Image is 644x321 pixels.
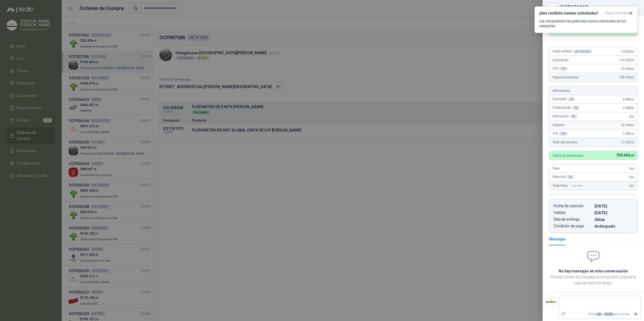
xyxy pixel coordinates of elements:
[631,50,634,53] span: ,00
[549,236,565,242] div: Mensajes
[549,274,638,286] p: Puedes enviar un mensaje al comprador usando la caja de texto de abajo.
[621,123,634,127] span: 10.440
[559,67,568,71] div: 19 %
[552,97,575,101] span: Comisión
[535,6,638,33] button: ¡Has recibido nuevas solicitudes!hace 6 minutos Los compradores han publicado nuevas solicitudes ...
[631,141,634,144] span: ,60
[552,175,574,179] span: Flete IVA
[552,75,579,79] span: Pago al proveedor
[631,107,634,110] span: ,00
[549,138,637,147] div: Total adicionales
[573,49,592,54] div: x 8 Unidades
[631,124,634,127] span: ,00
[629,175,634,179] span: 0
[572,106,580,110] div: 3 %
[594,217,633,222] p: 4 dias
[568,309,632,319] p: Pulsa + para enviar
[605,11,629,16] span: hace 6 minutos
[552,114,577,119] span: Descuento
[594,204,633,208] p: [DATE]
[629,184,634,188] span: 0
[594,210,633,215] p: [DATE]
[554,217,592,222] p: Días de entrega
[549,4,555,11] button: Close
[621,67,634,71] span: 22.040
[552,67,568,71] span: IVA
[631,132,634,135] span: ,60
[549,268,638,274] h2: No hay mensajes en esta conversación
[631,76,634,79] span: ,00
[539,11,603,16] h3: ¡Has recibido nuevas solicitudes!
[552,106,580,110] span: Financiación
[596,312,602,316] span: Ctrl
[552,154,583,157] p: Cobro al comprador
[631,115,634,118] span: ,00
[554,204,592,208] p: Fecha de creación
[559,309,568,319] label: Adjuntar archivos
[549,86,637,95] div: Adicionales
[546,296,556,306] img: Company Logo
[630,154,634,157] span: ,60
[554,224,592,228] p: Condición de pago
[621,140,634,144] span: 12.423
[631,59,634,62] span: ,00
[594,224,633,228] p: Anticipado
[623,106,634,110] span: 3.480
[552,183,586,189] span: Total Flete
[631,67,634,70] span: ,00
[560,5,638,10] div: COT151913
[552,58,568,62] span: Valor bruto
[629,115,634,118] span: 0
[631,176,634,179] span: ,00
[631,167,634,170] span: ,00
[568,97,575,101] div: 6 %
[568,183,584,189] div: Incluido
[619,58,634,62] span: 116.000
[623,97,634,101] span: 6.960
[566,175,574,179] div: 0 %
[621,50,634,53] span: 14.500
[552,167,559,170] span: Flete
[631,184,634,187] span: ,00
[623,132,634,136] span: 1.983
[559,132,568,136] div: 19 %
[554,210,592,215] p: Validez
[552,123,564,127] span: Subtotal
[632,309,641,319] button: Enviar
[552,132,568,136] span: IVA
[552,49,592,54] span: Valor unitario
[604,312,613,316] span: ENTER
[616,153,634,157] span: 150.463
[539,19,633,28] p: Los compradores han publicado nuevas solicitudes en tus categorías.
[570,114,577,119] div: 0 %
[629,167,634,170] span: 0
[631,98,634,101] span: ,00
[619,75,634,79] span: 138.040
